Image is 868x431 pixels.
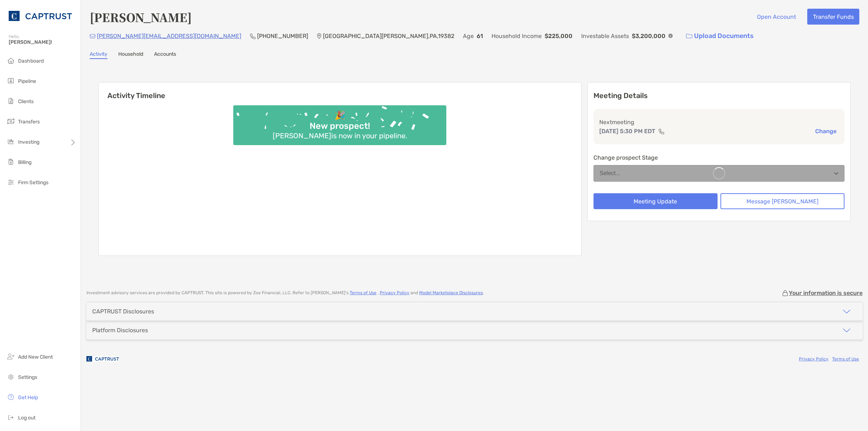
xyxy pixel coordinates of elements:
p: Investment advisory services are provided by CAPTRUST . This site is powered by Zoe Financial, LL... [86,290,484,296]
a: Terms of Use [350,290,376,295]
a: Accounts [154,51,176,59]
button: Message [PERSON_NAME] [720,193,844,209]
p: $3,200,000 [632,31,665,41]
p: Age [463,31,474,41]
p: Your information is secure [789,290,863,296]
img: transfers icon [7,117,15,126]
p: Next meeting [599,118,839,127]
p: [PERSON_NAME][EMAIL_ADDRESS][DOMAIN_NAME] [97,31,241,41]
span: Firm Settings [18,179,48,186]
h4: [PERSON_NAME] [90,9,192,25]
span: Settings [18,374,37,380]
p: $225,000 [545,31,573,41]
a: Privacy Policy [799,356,829,362]
p: [DATE] 5:30 PM EDT [599,127,655,136]
span: Log out [18,415,35,421]
p: Investable Assets [581,31,629,41]
img: settings icon [7,372,15,381]
span: Clients [18,98,34,105]
img: clients icon [7,97,15,105]
img: communication type [658,128,665,134]
div: New prospect! [307,121,373,131]
button: Open Account [751,9,801,25]
a: Activity [90,51,107,59]
p: 61 [477,31,483,41]
span: Add New Client [18,354,53,360]
a: Terms of Use [832,356,859,362]
img: pipeline icon [7,76,15,85]
img: get-help icon [7,393,15,401]
img: dashboard icon [7,56,15,65]
img: billing icon [7,157,15,166]
img: logout icon [7,413,15,422]
img: CAPTRUST Logo [9,3,72,29]
span: Billing [18,159,31,165]
img: icon arrow [842,326,851,335]
a: Upload Documents [681,28,758,44]
img: firm-settings icon [7,178,15,186]
img: Email Icon [90,34,95,38]
span: Get Help [18,394,38,401]
div: CAPTRUST Disclosures [92,308,154,315]
span: Pipeline [18,78,36,84]
a: Household [118,51,143,59]
a: Privacy Policy [380,290,409,295]
p: [GEOGRAPHIC_DATA][PERSON_NAME] , PA , 19382 [323,31,454,41]
img: investing icon [7,137,15,146]
div: Platform Disclosures [92,327,148,334]
img: Phone Icon [250,33,256,39]
img: Info Icon [668,34,673,38]
img: button icon [686,34,692,39]
span: Transfers [18,119,40,125]
h6: Activity Timeline [99,83,581,100]
img: Location Icon [317,33,322,39]
button: Change [813,127,839,135]
a: Model Marketplace Disclosures [419,290,483,295]
button: Transfer Funds [807,9,859,25]
span: [PERSON_NAME]! [9,39,76,45]
button: Meeting Update [593,193,718,209]
div: 🎉 [332,110,348,121]
span: Investing [18,139,39,145]
p: [PHONE_NUMBER] [257,31,308,41]
p: Household Income [492,31,542,41]
p: Change prospect Stage [593,153,844,162]
img: icon arrow [842,307,851,316]
div: [PERSON_NAME] is now in your pipeline. [270,131,410,140]
p: Meeting Details [593,91,844,100]
img: add_new_client icon [7,352,15,361]
span: Dashboard [18,58,44,64]
img: company logo [86,351,119,367]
